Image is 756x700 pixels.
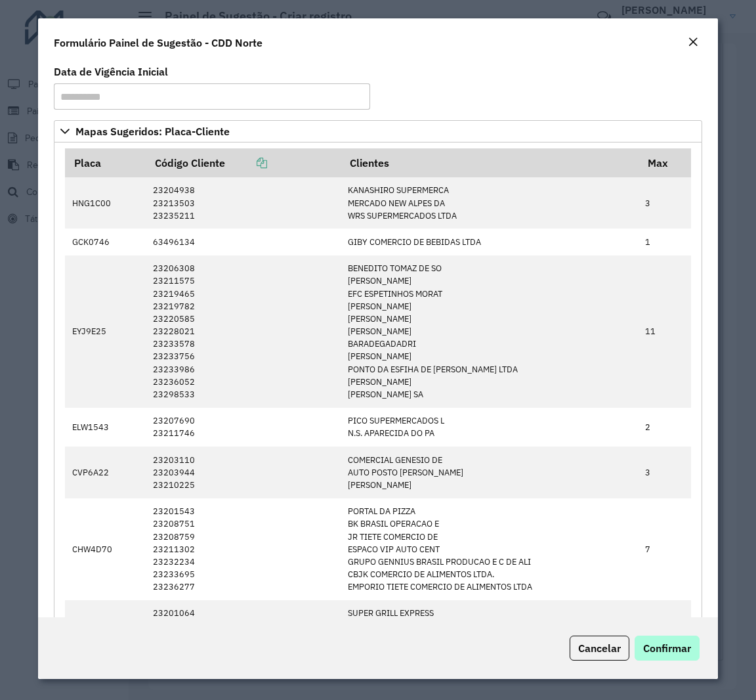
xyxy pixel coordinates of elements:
[54,120,703,142] a: Mapas Sugeridos: Placa-Cliente
[146,229,341,255] td: 63496134
[65,255,146,408] td: EYJ9E25
[54,35,262,51] h4: Formulário Painel de Sugestão - CDD Norte
[65,447,146,498] td: CVP6A22
[65,177,146,229] td: HNG1C00
[688,37,698,47] em: Fechar
[643,642,691,655] span: Confirmar
[639,447,691,498] td: 3
[225,156,267,169] a: Copiar
[65,149,146,177] th: Placa
[65,408,146,447] td: ELW1543
[146,447,341,498] td: 23203110 23203944 23210225
[341,447,639,498] td: COMERCIAL GENESIO DE AUTO POSTO [PERSON_NAME] [PERSON_NAME]
[639,229,691,255] td: 1
[341,229,639,255] td: GIBY COMERCIO DE BEBIDAS LTDA
[639,255,691,408] td: 11
[341,149,639,177] th: Clientes
[639,498,691,600] td: 7
[639,177,691,229] td: 3
[146,408,341,447] td: 23207690 23211746
[635,636,700,661] button: Confirmar
[684,34,702,51] button: Close
[570,636,629,661] button: Cancelar
[65,229,146,255] td: GCK0746
[341,498,639,600] td: PORTAL DA PIZZA BK BRASIL OPERACAO E JR TIETE COMERCIO DE ESPACO VIP AUTO CENT GRUPO GENNIUS BRAS...
[65,498,146,600] td: CHW4D70
[639,408,691,447] td: 2
[578,642,621,655] span: Cancelar
[146,255,341,408] td: 23206308 23211575 23219465 23219782 23220585 23228021 23233578 23233756 23233986 23236052 23298533
[146,149,341,177] th: Código Cliente
[146,498,341,600] td: 23201543 23208751 23208759 23211302 23232234 23233695 23236277
[341,255,639,408] td: BENEDITO TOMAZ DE SO [PERSON_NAME] EFC ESPETINHOS MORAT [PERSON_NAME] [PERSON_NAME] [PERSON_NAME]...
[54,64,168,79] label: Data de Vigência Inicial
[75,126,230,137] span: Mapas Sugeridos: Placa-Cliente
[341,177,639,229] td: KANASHIRO SUPERMERCA MERCADO NEW ALPES DA WRS SUPERMERCADOS LTDA
[639,149,691,177] th: Max
[341,408,639,447] td: PICO SUPERMERCADOS L N.S. APARECIDA DO PA
[146,177,341,229] td: 23204938 23213503 23235211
